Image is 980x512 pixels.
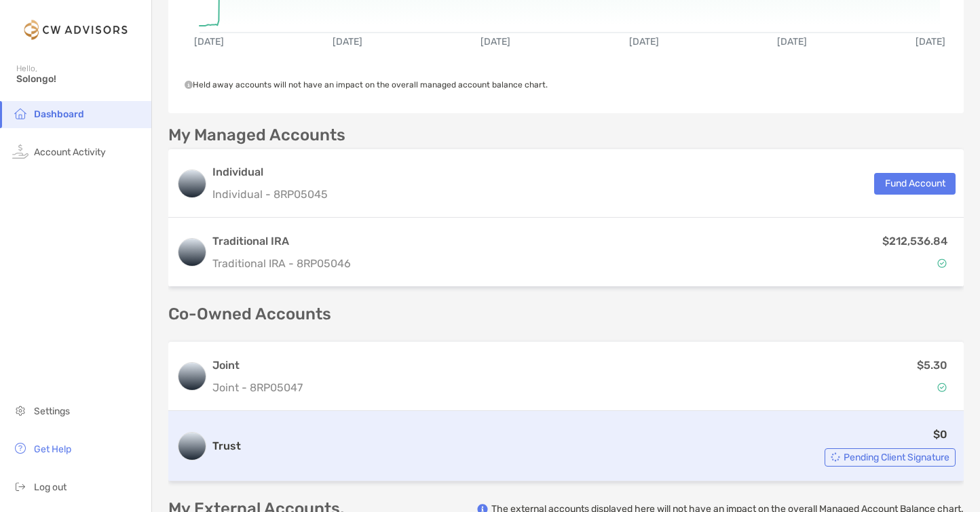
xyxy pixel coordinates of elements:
[34,444,71,455] span: Get Help
[178,433,206,460] img: logo account
[333,36,362,47] text: [DATE]
[917,357,947,374] p: $5.30
[212,186,328,203] p: Individual - 8RP05045
[12,478,29,494] img: logout icon
[12,440,29,456] img: get-help icon
[933,426,947,443] p: $0
[34,146,106,158] span: Account Activity
[937,258,947,268] img: Account Status icon
[34,406,70,417] span: Settings
[212,379,303,396] p: Joint - 8RP05047
[185,80,548,90] span: Held away accounts will not have an impact on the overall managed account balance chart.
[178,239,206,266] img: logo account
[16,73,143,85] span: Solongo!
[178,363,206,390] img: logo account
[178,170,206,197] img: logo account
[777,36,807,47] text: [DATE]
[874,173,956,195] button: Fund Account
[480,36,510,47] text: [DATE]
[212,164,328,180] h3: Individual
[212,438,241,454] h3: Trust
[16,5,135,54] img: Zoe Logo
[34,481,67,493] span: Log out
[937,382,947,392] img: Account Status icon
[212,233,351,250] h3: Traditional IRA
[194,36,224,47] text: [DATE]
[882,233,947,250] p: $212,536.84
[844,454,949,461] span: Pending Client Signature
[212,255,351,272] p: Traditional IRA - 8RP05046
[629,36,659,47] text: [DATE]
[12,402,29,418] img: settings icon
[831,452,840,462] img: Account Status icon
[168,127,345,144] p: My Managed Accounts
[916,36,945,47] text: [DATE]
[168,306,964,323] p: Co-Owned Accounts
[12,105,29,121] img: household icon
[212,357,303,374] h3: Joint
[12,143,29,159] img: activity icon
[34,109,84,120] span: Dashboard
